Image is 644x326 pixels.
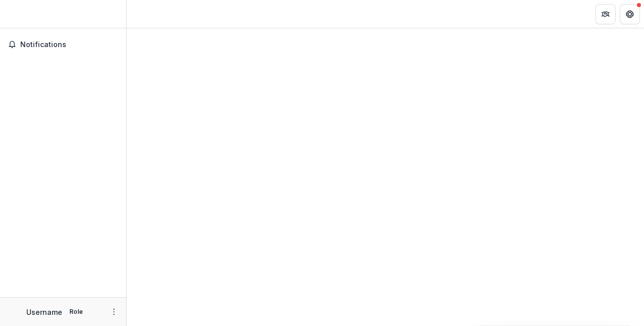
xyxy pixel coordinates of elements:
[66,307,86,316] p: Role
[20,40,118,49] span: Notifications
[108,306,120,318] button: More
[620,4,640,24] button: Get Help
[595,4,616,24] button: Partners
[4,36,122,53] button: Notifications
[26,307,62,317] p: Username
